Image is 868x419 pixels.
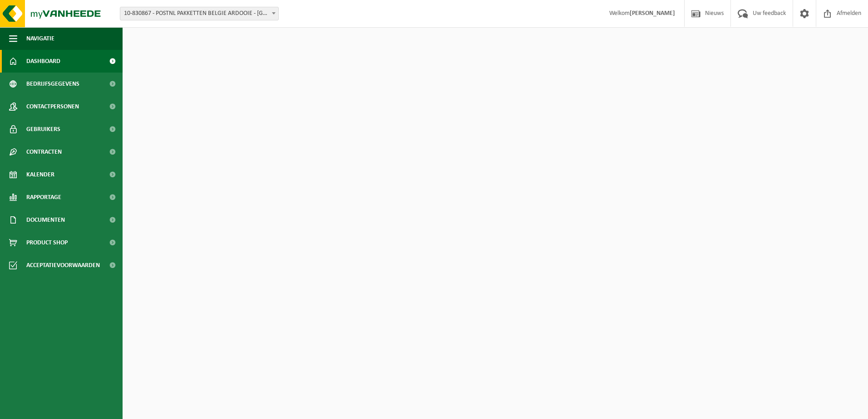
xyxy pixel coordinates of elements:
span: Dashboard [26,50,60,73]
span: Documenten [26,209,65,231]
span: Acceptatievoorwaarden [26,254,100,277]
span: Bedrijfsgegevens [26,73,79,95]
strong: [PERSON_NAME] [630,10,675,17]
span: Contracten [26,141,62,163]
span: Product Shop [26,231,68,254]
span: 10-830867 - POSTNL PAKKETTEN BELGIE ARDOOIE - ARDOOIE [120,7,279,20]
span: Kalender [26,163,54,186]
span: Rapportage [26,186,61,209]
span: Contactpersonen [26,95,79,118]
span: Navigatie [26,27,54,50]
span: 10-830867 - POSTNL PAKKETTEN BELGIE ARDOOIE - ARDOOIE [120,7,278,20]
span: Gebruikers [26,118,60,141]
